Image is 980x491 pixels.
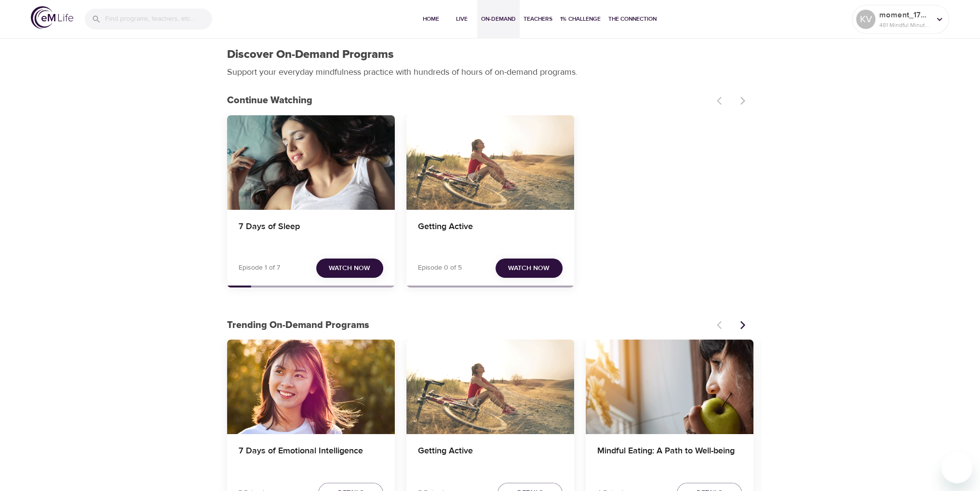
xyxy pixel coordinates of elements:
span: Watch Now [508,262,550,274]
button: Getting Active [406,340,574,434]
span: 1% Challenge [560,14,601,24]
button: Getting Active [406,115,574,210]
button: Next items [732,314,753,336]
h3: Continue Watching [227,95,711,106]
span: Home [419,14,443,24]
div: KV [856,10,875,29]
h4: Mindful Eating: A Path to Well-being [597,446,742,469]
button: Watch Now [316,259,383,278]
button: Mindful Eating: A Path to Well-being [586,340,753,434]
p: 481 Mindful Minutes [879,21,930,29]
span: Teachers [524,14,552,24]
h4: Getting Active [418,221,563,245]
span: Watch Now [329,262,370,274]
img: logo [31,6,73,29]
p: Episode 0 of 5 [418,263,462,273]
p: Episode 1 of 7 [239,263,280,273]
span: Live [450,14,473,24]
button: 7 Days of Emotional Intelligence [227,340,395,434]
span: On-Demand [481,14,516,24]
input: Find programs, teachers, etc... [105,9,212,29]
button: 7 Days of Sleep [227,115,395,210]
h4: Getting Active [418,446,563,469]
button: Watch Now [496,259,563,278]
iframe: Button to launch messaging window [941,452,972,483]
h4: 7 Days of Emotional Intelligence [239,446,383,469]
p: Support your everyday mindfulness practice with hundreds of hours of on-demand programs. [227,66,589,79]
h4: 7 Days of Sleep [239,221,383,245]
span: The Connection [608,14,657,24]
p: Trending On-Demand Programs [227,318,711,332]
p: moment_1755283842 [879,9,930,21]
h1: Discover On-Demand Programs [227,48,394,62]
